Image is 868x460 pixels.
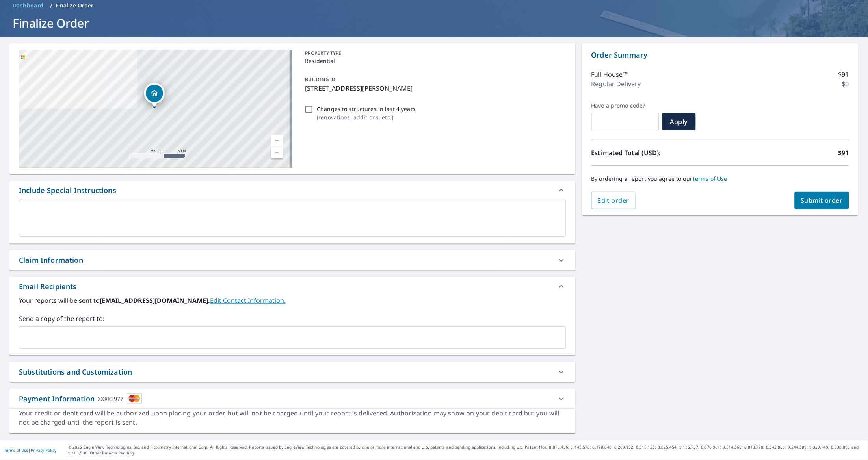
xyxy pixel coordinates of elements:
[31,447,56,453] a: Privacy Policy
[19,393,142,404] div: Payment Information
[305,57,563,65] p: Residential
[591,79,641,89] p: Regular Delivery
[19,281,77,292] div: Email Recipients
[19,185,116,196] div: Include Special Instructions
[13,2,44,9] span: Dashboard
[591,102,659,109] label: Have a promo code?
[662,113,696,130] button: Apply
[801,196,843,205] span: Submit order
[210,296,286,305] a: EditContactInfo
[669,117,690,126] span: Apply
[56,2,94,9] p: Finalize Order
[838,148,849,158] p: $91
[305,76,335,83] p: BUILDING ID
[591,70,628,79] p: Full House™
[9,250,576,270] div: Claim Information
[271,135,283,147] a: Current Level 17, Zoom In
[317,105,416,113] p: Changes to structures in last 4 years
[98,393,123,404] div: XXXX3977
[9,15,859,31] h1: Finalize Order
[9,389,576,409] div: Payment InformationXXXX3977cardImage
[4,448,56,453] p: |
[19,296,566,305] label: Your reports will be sent to
[305,50,563,57] p: PROPERTY TYPE
[19,409,566,427] div: Your credit or debit card will be authorized upon placing your order, but will not be charged unt...
[19,367,132,377] div: Substitutions and Customization
[838,70,849,79] p: $91
[9,277,576,296] div: Email Recipients
[591,148,720,158] p: Estimated Total (USD):
[68,444,864,456] p: © 2025 Eagle View Technologies, Inc. and Pictometry International Corp. All Rights Reserved. Repo...
[9,181,576,200] div: Include Special Instructions
[317,113,416,121] p: ( renovations, additions, etc. )
[305,83,563,93] p: [STREET_ADDRESS][PERSON_NAME]
[842,79,849,89] p: $0
[19,255,83,265] div: Claim Information
[591,175,849,182] p: By ordering a report you agree to our
[4,447,28,453] a: Terms of Use
[591,50,849,60] p: Order Summary
[9,362,576,382] div: Substitutions and Customization
[271,147,283,158] a: Current Level 17, Zoom Out
[693,175,728,182] a: Terms of Use
[144,83,165,108] div: Dropped pin, building 1, Residential property, 1 Frank Pl Huntington, NY 11743
[127,393,142,404] img: cardImage
[100,296,210,305] b: [EMAIL_ADDRESS][DOMAIN_NAME].
[50,1,52,10] li: /
[795,192,849,209] button: Submit order
[598,196,630,205] span: Edit order
[19,314,566,323] label: Send a copy of the report to:
[591,192,636,209] button: Edit order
